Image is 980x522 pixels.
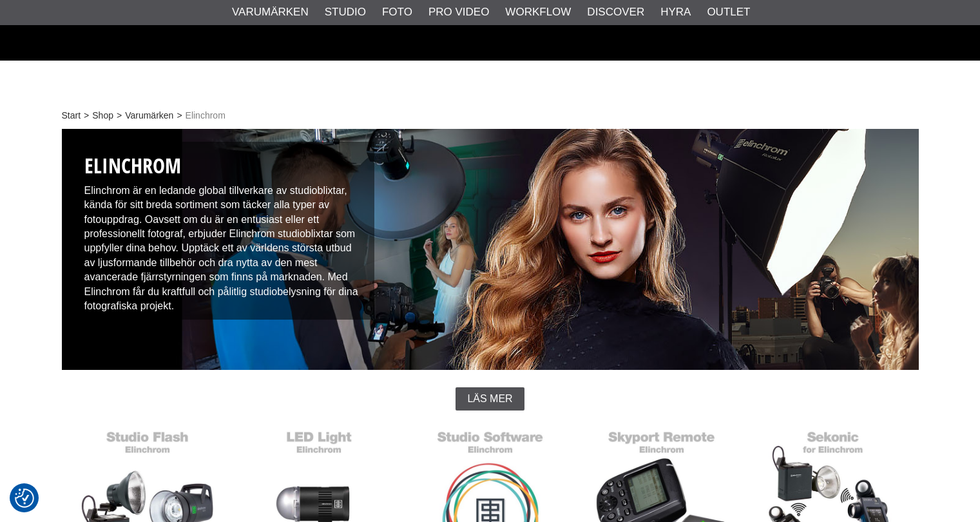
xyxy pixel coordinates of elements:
a: Workflow [505,4,571,21]
a: Pro Video [428,4,489,21]
a: Hyra [660,4,691,21]
a: Discover [587,4,644,21]
a: Studio [325,4,366,21]
a: Varumärken [125,109,173,122]
a: Start [62,109,81,122]
div: Elinchrom är en ledande global tillverkare av studioblixtar, kända för sitt breda sortiment som t... [75,142,375,320]
img: Revisit consent button [15,488,34,508]
button: Samtyckesinställningar [15,487,34,510]
img: Elinchrom Studioblixtar [62,129,919,370]
span: Läs mer [467,393,512,405]
a: Outlet [707,4,750,21]
span: > [117,109,122,122]
span: > [177,109,182,122]
a: Foto [382,4,412,21]
a: Varumärken [232,4,309,21]
span: Elinchrom [186,109,226,122]
span: > [84,109,89,122]
a: Shop [92,109,113,122]
h1: Elinchrom [84,151,365,180]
